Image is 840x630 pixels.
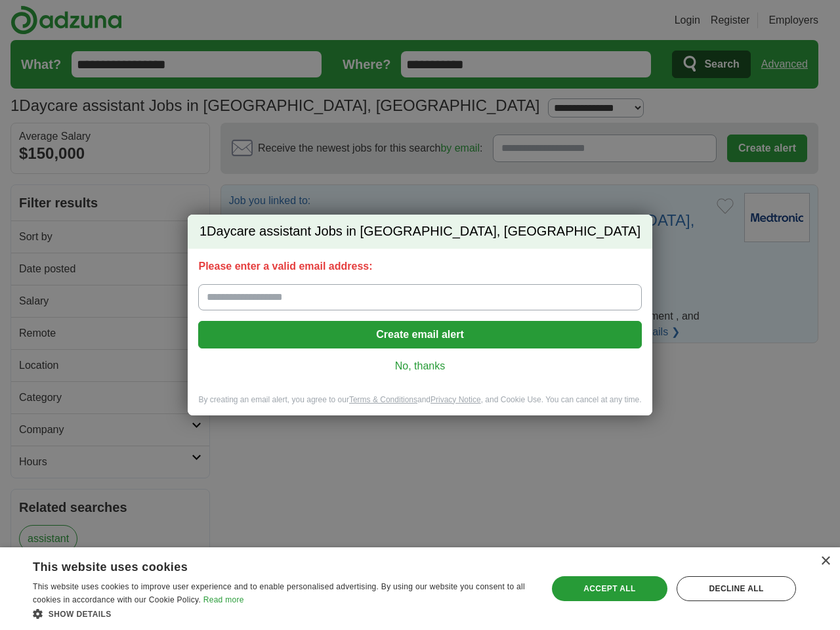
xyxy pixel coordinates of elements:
[209,359,631,373] a: No, thanks
[188,215,652,249] h2: Daycare assistant Jobs in [GEOGRAPHIC_DATA], [GEOGRAPHIC_DATA]
[198,259,641,274] label: Please enter a valid email address:
[188,394,652,416] div: By creating an email alert, you agree to our and , and Cookie Use. You can cancel at any time.
[49,610,112,619] span: Show details
[349,395,417,404] a: Terms & Conditions
[33,582,525,604] span: This website uses cookies to improve user experience and to enable personalised advertising. By u...
[430,395,481,404] a: Privacy Notice
[199,222,207,241] span: 1
[820,556,830,566] div: Close
[33,555,499,575] div: This website uses cookies
[203,595,244,604] a: Read more, opens a new window
[677,576,796,601] div: Decline all
[198,321,641,348] button: Create email alert
[33,607,532,620] div: Show details
[552,576,667,601] div: Accept all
